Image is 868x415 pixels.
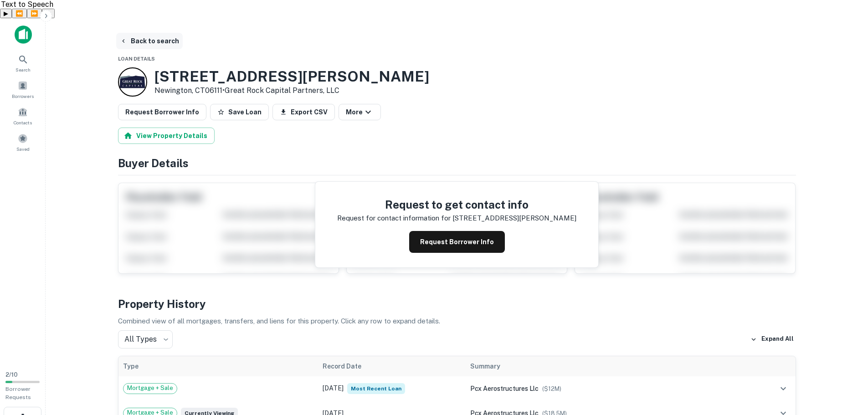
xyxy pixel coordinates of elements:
[154,68,429,85] h3: [STREET_ADDRESS][PERSON_NAME]
[339,104,381,120] button: More
[210,104,269,120] button: Save Loan
[542,385,561,392] span: ($ 12M )
[12,9,27,18] button: Previous
[776,381,791,396] button: expand row
[470,385,539,392] span: pcx aerostructures llc
[118,296,796,312] h4: Property History
[15,26,32,44] img: capitalize-icon.png
[116,33,183,49] button: Back to search
[337,196,576,213] h4: Request to get contact info
[118,104,206,120] button: Request Borrower Info
[347,383,405,394] span: Most Recent Loan
[154,85,429,96] p: Newington, CT06111 •
[27,9,42,18] button: Forward
[118,330,173,348] div: All Types
[452,213,576,224] p: [STREET_ADDRESS][PERSON_NAME]
[42,9,55,18] button: Settings
[118,356,318,376] th: Type
[118,155,796,171] h4: Buyer Details
[409,231,505,253] button: Request Borrower Info
[3,130,43,154] a: Saved
[822,313,868,357] iframe: Chat Widget
[337,213,451,224] p: Request for contact information for
[123,384,177,393] span: Mortgage + Sale
[318,376,466,401] td: [DATE]
[16,145,30,153] span: Saved
[118,316,796,327] p: Combined view of all mortgages, transfers, and liens for this property. Click any row to expand d...
[12,92,34,100] span: Borrowers
[15,66,31,73] span: Search
[3,77,43,102] a: Borrowers
[3,103,43,128] a: Contacts
[118,56,155,61] span: Loan Details
[3,51,43,75] a: Search
[748,333,796,346] button: Expand All
[318,356,466,376] th: Record Date
[466,356,756,376] th: Summary
[14,119,32,126] span: Contacts
[272,104,335,120] button: Export CSV
[5,386,31,400] span: Borrower Requests
[225,86,339,95] a: Great Rock Capital Partners, LLC
[118,128,215,144] button: View Property Details
[5,371,18,378] span: 2 / 10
